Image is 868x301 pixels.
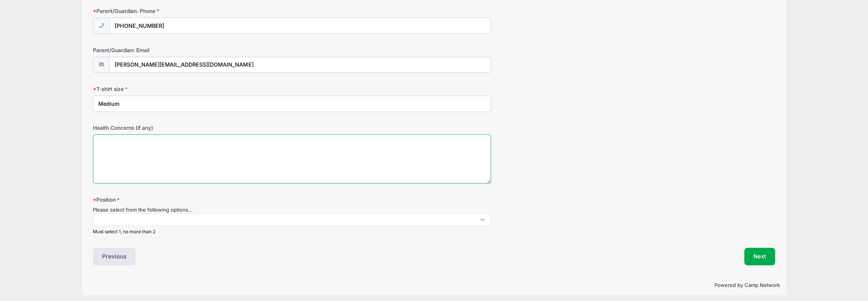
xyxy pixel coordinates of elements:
[93,124,320,132] label: Health Concerns (if any)
[109,57,491,73] input: email@email.com
[93,248,136,265] button: Previous
[88,282,780,289] p: Powered by Camp Network
[93,206,491,214] div: Please select from the following options...
[93,46,320,54] label: Parent/Guardian: Email
[93,228,491,235] div: Must select 1, no more than 2
[93,196,320,204] label: Position
[93,85,320,93] label: T-shirt size
[97,218,101,225] textarea: Search
[109,18,491,34] input: (xxx) xxx-xxxx
[93,7,320,15] label: Parent/Guardian: Phone
[744,248,775,265] button: Next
